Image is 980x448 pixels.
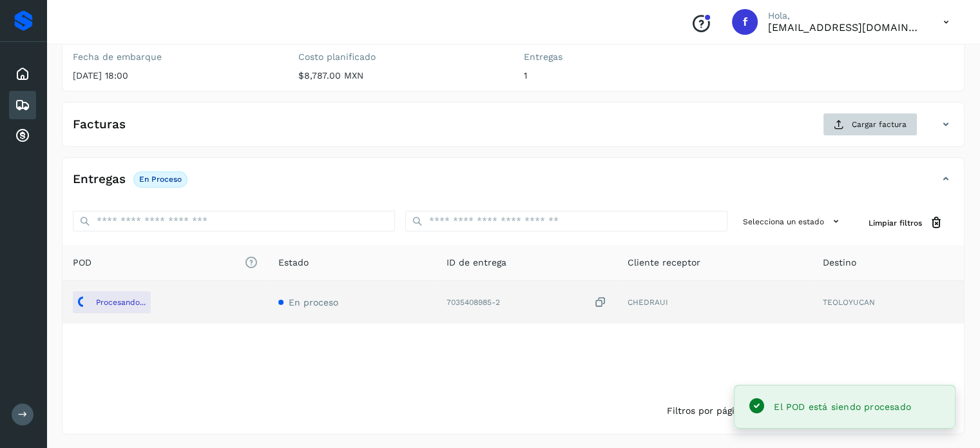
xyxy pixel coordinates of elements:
[9,122,36,150] div: Cuentas por cobrar
[628,256,700,269] span: Cliente receptor
[9,91,36,119] div: Embarques
[73,70,278,81] p: [DATE] 18:00
[822,256,856,269] span: Destino
[9,60,36,88] div: Inicio
[73,172,126,187] h4: Entregas
[73,256,258,269] span: POD
[738,211,848,232] button: Selecciona un estado
[667,404,751,418] span: Filtros por página :
[298,52,503,63] label: Costo planificado
[852,119,907,130] span: Cargar factura
[73,52,278,63] label: Fecha de embarque
[96,298,146,307] p: Procesando...
[447,256,506,269] span: ID de entrega
[823,113,918,136] button: Cargar factura
[768,10,923,21] p: Hola,
[289,297,338,307] span: En proceso
[768,21,923,34] p: fyc3@mexamerik.com
[139,175,182,184] p: En proceso
[298,70,503,81] p: $8,787.00 MXN
[62,168,964,200] div: EntregasEn proceso
[73,117,126,132] h4: Facturas
[617,281,812,324] td: CHEDRAUI
[524,52,729,63] label: Entregas
[447,296,607,309] div: 7035408985-2
[524,70,729,81] p: 1
[278,256,309,269] span: Estado
[869,217,922,229] span: Limpiar filtros
[73,291,151,313] button: Procesando...
[774,402,911,412] span: El POD está siendo procesado
[858,211,954,235] button: Limpiar filtros
[62,113,964,146] div: FacturasCargar factura
[812,281,964,324] td: TEOLOYUCAN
